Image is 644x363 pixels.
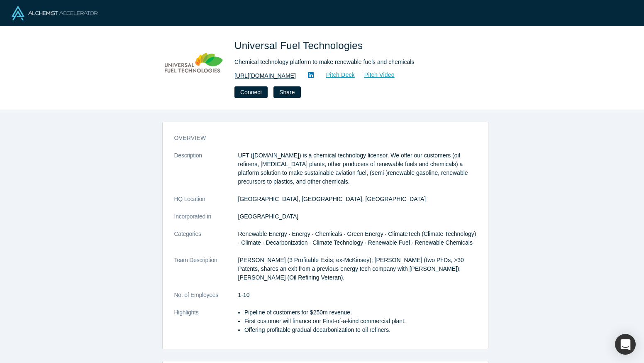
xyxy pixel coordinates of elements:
li: Offering profitable gradual decarbonization to oil refiners. [244,326,476,334]
dt: Description [174,151,238,195]
a: Pitch Deck [317,70,355,80]
span: Renewable Energy · Energy · Chemicals · Green Energy · ClimateTech (Climate Technology) · Climate... [238,231,476,246]
dt: HQ Location [174,195,238,212]
button: Share [273,86,300,98]
dt: Categories [174,230,238,256]
dt: Team Description [174,256,238,291]
dt: Highlights [174,308,238,343]
dd: [GEOGRAPHIC_DATA], [GEOGRAPHIC_DATA], [GEOGRAPHIC_DATA] [238,195,476,204]
a: Pitch Video [355,70,395,80]
li: Pipeline of customers for $250m revenue. [244,308,476,317]
div: Chemical technology platform to make renewable fuels and chemicals [234,58,467,66]
p: UFT ([DOMAIN_NAME]) is a chemical technology licensor. We offer our customers (oil refiners, [MED... [238,151,476,186]
p: [PERSON_NAME] (3 Profitable Exits; ex-McKinsey); [PERSON_NAME] (two PhDs, >30 Patents, shares an ... [238,256,476,282]
h3: overview [174,134,465,142]
img: Universal Fuel Technologies's Logo [165,38,223,96]
dd: [GEOGRAPHIC_DATA] [238,212,476,221]
button: Connect [234,86,268,98]
a: [URL][DOMAIN_NAME] [234,71,296,80]
li: First customer will finance our First-of-a-kind commercial plant. [244,317,476,326]
img: Alchemist Logo [12,6,98,20]
dt: Incorporated in [174,212,238,230]
dt: No. of Employees [174,291,238,308]
span: Universal Fuel Technologies [234,40,366,51]
dd: 1-10 [238,291,476,299]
